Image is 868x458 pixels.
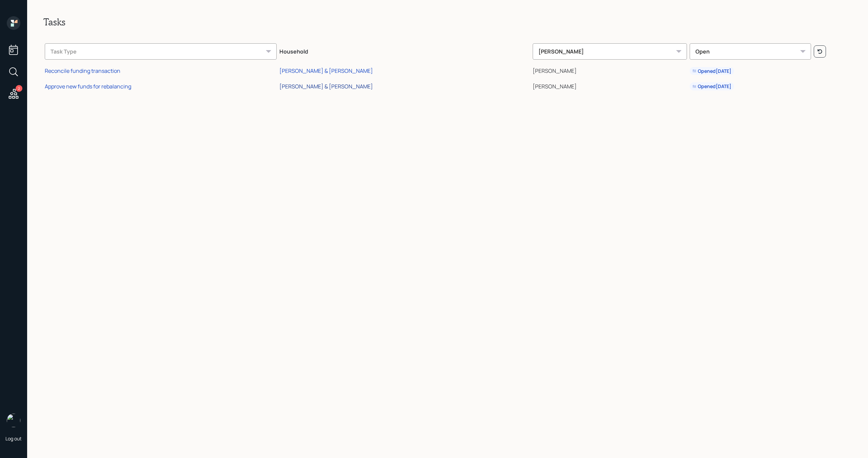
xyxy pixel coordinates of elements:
h2: Tasks [43,16,852,28]
div: Opened [DATE] [692,68,731,75]
div: Opened [DATE] [692,83,731,90]
div: Task Type [45,43,277,60]
th: Household [278,39,531,62]
div: [PERSON_NAME] & [PERSON_NAME] [279,83,373,90]
td: [PERSON_NAME] [531,62,688,78]
div: Log out [5,435,22,442]
div: Reconcile funding transaction [45,67,120,75]
div: Open [690,43,811,60]
div: [PERSON_NAME] & [PERSON_NAME] [279,67,373,75]
div: [PERSON_NAME] [533,43,687,60]
div: 2 [16,85,22,92]
div: Approve new funds for rebalancing [45,83,131,90]
img: michael-russo-headshot.png [7,414,20,427]
td: [PERSON_NAME] [531,78,688,93]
